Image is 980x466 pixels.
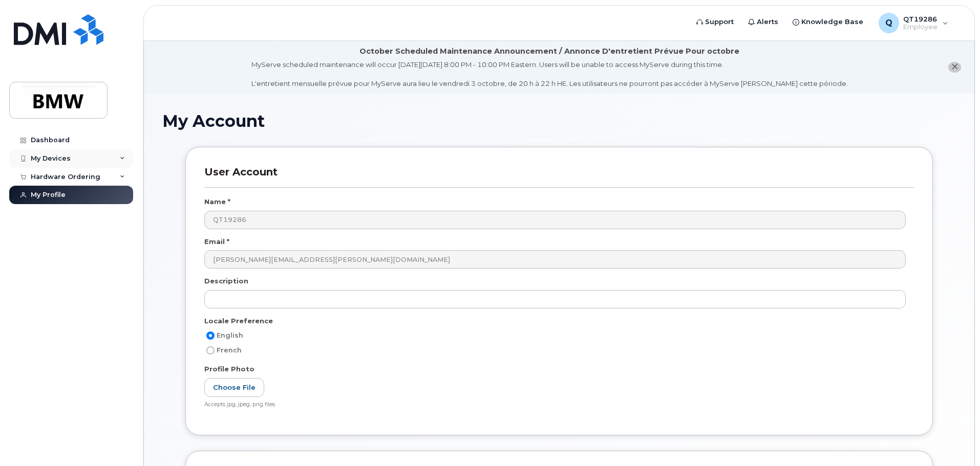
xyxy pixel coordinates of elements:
[217,331,243,339] span: English
[204,401,906,409] div: Accepts jpg, jpeg, png files
[359,46,739,57] div: October Scheduled Maintenance Announcement / Annonce D'entretient Prévue Pour octobre
[204,316,273,326] label: Locale Preference
[217,346,242,354] span: French
[251,60,848,88] div: MyServe scheduled maintenance will occur [DATE][DATE] 8:00 PM - 10:00 PM Eastern. Users will be u...
[204,378,264,397] label: Choose File
[206,346,215,354] input: French
[204,364,254,374] label: Profile Photo
[206,331,215,340] input: English
[204,166,914,188] h3: User Account
[204,276,248,286] label: Description
[948,62,961,73] button: close notification
[204,197,230,207] label: Name *
[935,421,972,458] iframe: Messenger Launcher
[162,112,956,130] h1: My Account
[204,237,229,247] label: Email *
